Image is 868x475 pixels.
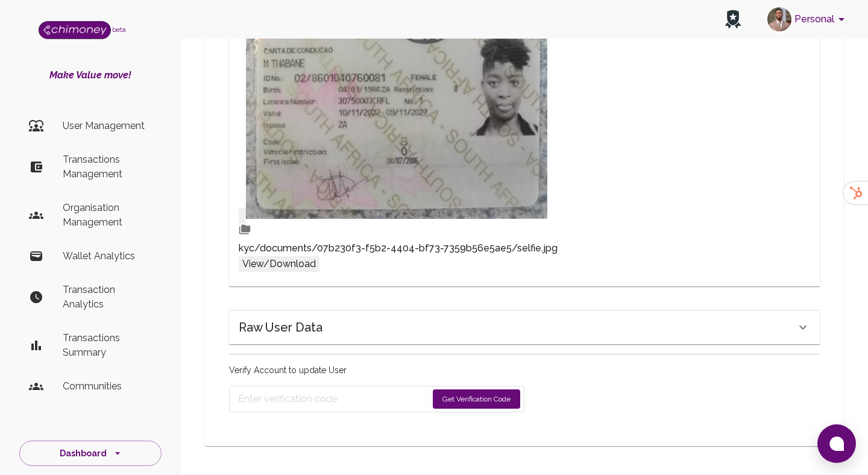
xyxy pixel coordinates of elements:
[39,21,111,39] img: Logo
[63,119,152,133] p: User Management
[817,424,856,463] button: Open chat window
[433,389,520,409] button: Get Verification Code
[229,310,820,344] div: Raw User Data
[63,201,152,230] p: Organisation Management
[239,242,810,254] h6: kyc/documents/07b230f3-f5b2-4404-bf73-7359b56e5ae5/selfie.jpg
[19,441,162,467] button: Dashboard
[63,283,152,312] p: Transaction Analytics
[246,8,547,219] img: Preview
[112,26,126,33] span: beta
[238,389,427,409] input: Enter verification code
[63,331,152,360] p: Transactions Summary
[229,364,524,376] p: Verify Account to update User
[63,379,152,394] p: Communities
[763,4,854,35] button: account of current user
[239,256,319,272] button: View/Download
[63,249,152,263] p: Wallet Analytics
[63,153,152,181] p: Transactions Management
[239,318,322,337] h6: Raw User Data
[767,7,791,31] img: avatar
